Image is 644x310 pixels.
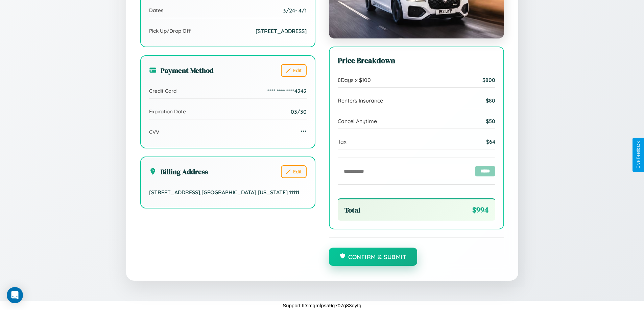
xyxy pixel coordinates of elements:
span: $ 80 [486,97,495,104]
span: CVV [149,129,159,135]
div: Give Feedback [636,141,641,169]
div: Open Intercom Messenger [7,287,23,303]
span: Renters Insurance [338,97,383,104]
span: Dates [149,7,163,13]
button: Edit [281,165,307,178]
button: Confirm & Submit [329,248,418,266]
span: [STREET_ADDRESS] [256,28,307,34]
span: $ 64 [486,138,495,145]
p: Support ID: mgmfpsa9g707g83oytq [283,301,361,310]
span: [STREET_ADDRESS] , [GEOGRAPHIC_DATA] , [US_STATE] 11111 [149,189,299,196]
span: 3 / 24 - 4 / 1 [283,7,307,14]
h3: Billing Address [149,167,208,176]
span: 03/30 [291,108,307,115]
span: Credit Card [149,88,176,94]
span: Tax [338,138,347,145]
span: Total [344,205,360,215]
button: Edit [281,64,307,77]
span: Cancel Anytime [338,118,377,124]
span: $ 50 [486,118,495,124]
span: Pick Up/Drop Off [149,28,191,34]
span: $ 994 [472,205,488,215]
span: 8 Days x $ 100 [338,77,371,83]
span: $ 800 [482,77,495,83]
h3: Price Breakdown [338,55,495,66]
span: Expiration Date [149,108,186,115]
h3: Payment Method [149,65,214,75]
